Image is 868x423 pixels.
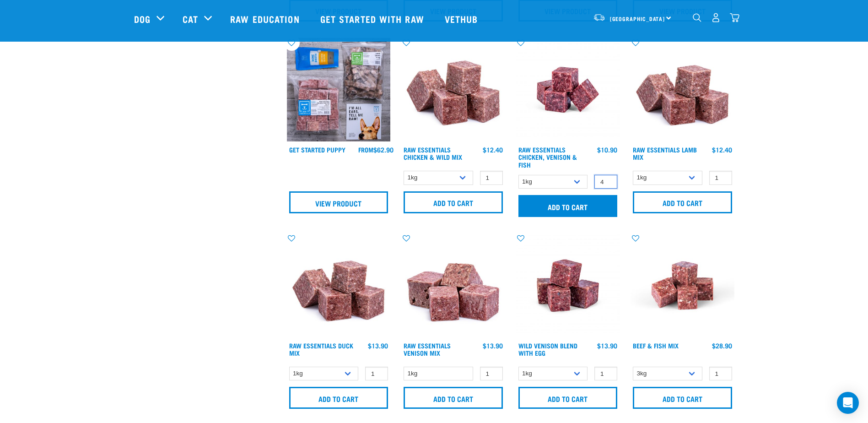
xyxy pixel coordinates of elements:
[610,17,665,20] span: [GEOGRAPHIC_DATA]
[404,148,462,158] a: Raw Essentials Chicken & Wild Mix
[516,233,620,337] img: Venison Egg 1616
[711,13,721,22] img: user.png
[633,191,732,213] input: Add to cart
[289,191,388,213] a: View Product
[404,344,451,354] a: Raw Essentials Venison Mix
[404,387,503,409] input: Add to cart
[712,146,732,153] div: $12.40
[134,12,151,26] a: Dog
[633,387,732,409] input: Add to cart
[289,148,345,151] a: Get Started Puppy
[631,233,734,337] img: Beef Mackerel 1
[404,191,503,213] input: Add to cart
[289,387,388,409] input: Add to cart
[730,13,739,22] img: home-icon@2x.png
[436,0,490,37] a: Vethub
[633,344,679,347] a: Beef & Fish Mix
[631,38,734,142] img: ?1041 RE Lamb Mix 01
[365,367,388,381] input: 1
[597,146,617,153] div: $10.90
[518,148,577,166] a: Raw Essentials Chicken, Venison & Fish
[594,175,617,189] input: 1
[709,171,732,185] input: 1
[401,38,505,142] img: Pile Of Cubed Chicken Wild Meat Mix
[693,13,701,22] img: home-icon-1@2x.png
[358,146,394,153] div: $62.90
[518,195,618,217] input: Add to cart
[287,233,391,337] img: ?1041 RE Lamb Mix 01
[480,171,503,185] input: 1
[289,344,353,354] a: Raw Essentials Duck Mix
[483,342,503,349] div: $13.90
[311,0,436,37] a: Get started with Raw
[480,367,503,381] input: 1
[709,367,732,381] input: 1
[593,13,605,22] img: van-moving.png
[401,233,505,337] img: 1113 RE Venison Mix 01
[633,148,697,158] a: Raw Essentials Lamb Mix
[358,148,373,151] span: FROM
[837,392,859,414] div: Open Intercom Messenger
[594,367,617,381] input: 1
[183,12,198,26] a: Cat
[221,0,311,37] a: Raw Education
[712,342,732,349] div: $28.90
[516,38,620,142] img: Chicken Venison mix 1655
[518,344,577,354] a: Wild Venison Blend with Egg
[483,146,503,153] div: $12.40
[597,342,617,349] div: $13.90
[287,38,391,142] img: NPS Puppy Update
[368,342,388,349] div: $13.90
[518,387,618,409] input: Add to cart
